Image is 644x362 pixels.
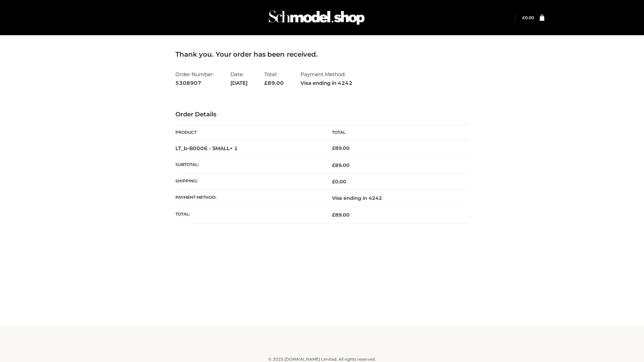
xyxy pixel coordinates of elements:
[266,4,367,31] img: Schmodel Admin 964
[332,212,335,218] span: £
[175,206,322,223] th: Total:
[322,190,469,206] td: Visa ending in 4242
[522,15,534,20] a: £0.00
[175,145,238,152] strong: LT_b-B0006 - SMALL
[230,79,248,87] strong: [DATE]
[522,15,525,20] span: £
[175,157,322,173] th: Subtotal:
[230,145,238,152] strong: × 1
[332,212,350,218] span: 89.00
[332,145,350,151] bdi: 89.00
[332,179,335,185] span: £
[175,79,214,87] strong: 5308907
[332,145,335,151] span: £
[301,79,353,87] strong: Visa ending in 4242
[230,68,248,89] li: Date:
[322,125,469,140] th: Total
[264,80,284,86] span: 89.00
[175,111,469,118] h3: Order Details
[175,174,322,190] th: Shipping:
[332,162,335,168] span: £
[175,125,322,140] th: Product
[332,162,350,168] span: 89.00
[175,190,322,206] th: Payment method:
[264,80,268,86] span: £
[175,50,469,58] h3: Thank you. Your order has been received.
[264,68,284,89] li: Total:
[175,68,214,89] li: Order Number:
[301,68,353,89] li: Payment Method:
[332,179,346,185] bdi: 0.00
[522,15,534,20] bdi: 0.00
